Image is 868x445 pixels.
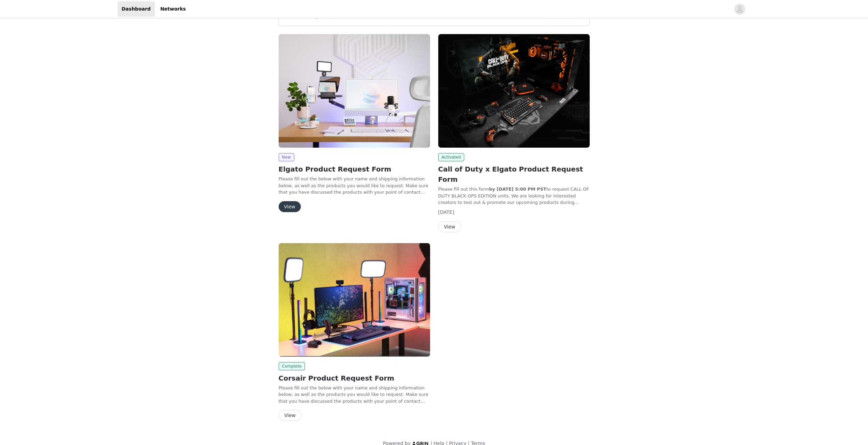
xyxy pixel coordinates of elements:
a: View [438,224,461,229]
img: Elgato [438,34,590,148]
a: View [279,413,301,418]
img: Elgato [279,34,430,148]
p: Please fill out this form to request CALL OF DUTY BLACK OPS EDITION units. We are looking for int... [438,186,590,206]
img: CORSAIRX [279,243,430,357]
a: Dashboard [118,1,155,17]
h2: Elgato Product Request Form [279,164,430,174]
strong: by [DATE] 5:00 PM PST [489,187,546,192]
div: avatar [736,4,743,15]
button: View [279,410,301,421]
h2: Call of Duty x Elgato Product Request Form [438,164,590,184]
button: View [438,221,461,232]
h2: Corsair Product Request Form [279,373,430,383]
a: View [279,204,301,209]
p: Please fill out the below with your name and shipping information below, as well as the products ... [279,385,430,405]
a: Networks [156,1,190,17]
span: New [279,153,294,161]
span: Complete [279,362,305,370]
span: Activated [438,153,465,161]
span: [DATE] [438,209,454,215]
p: Please fill out the below with your name and shipping information below, as well as the products ... [279,176,430,196]
button: View [279,201,301,212]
